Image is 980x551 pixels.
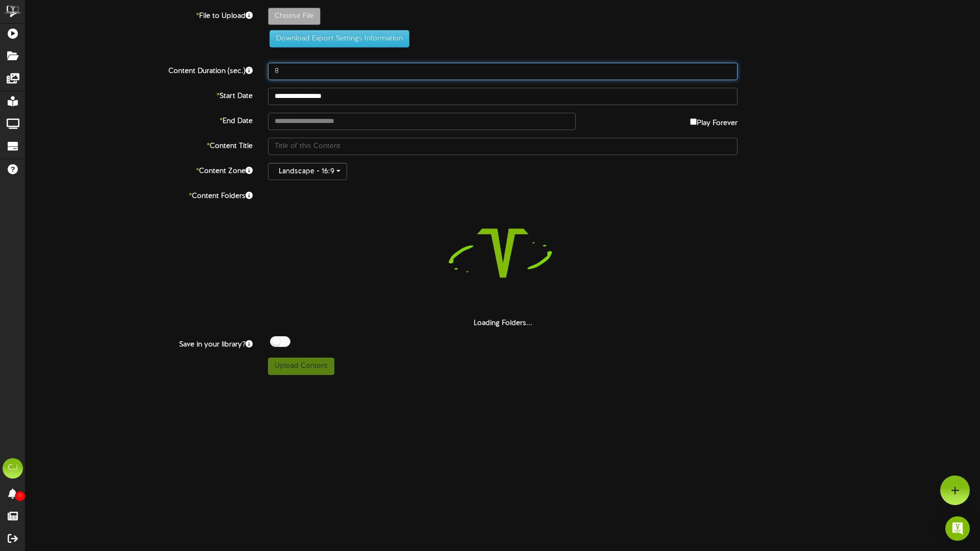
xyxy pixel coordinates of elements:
[18,336,260,350] label: Save in your library?
[269,30,409,47] button: Download Export Settings Information
[18,113,260,127] label: End Date
[3,458,23,479] div: CJ
[18,63,260,77] label: Content Duration (sec.)
[268,163,347,180] button: Landscape - 16:9
[268,138,738,155] input: Title of this Content
[268,358,334,375] button: Upload Content
[18,163,260,177] label: Content Zone
[18,138,260,152] label: Content Title
[18,188,260,202] label: Content Folders
[437,188,568,318] img: loading-spinner-5.png
[264,35,409,42] a: Download Export Settings Information
[15,491,25,501] span: 11
[945,516,970,541] div: Open Intercom Messenger
[18,8,260,21] label: File to Upload
[690,113,738,129] label: Play Forever
[18,88,260,102] label: Start Date
[474,319,532,327] strong: Loading Folders...
[690,118,697,125] input: Play Forever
